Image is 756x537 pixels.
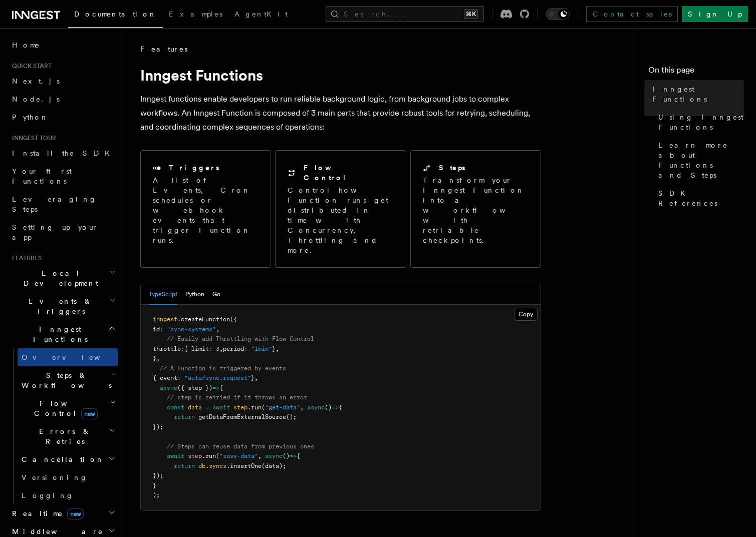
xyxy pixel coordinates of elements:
[286,413,297,420] span: ();
[167,404,184,411] span: const
[325,404,332,411] span: ()
[160,326,163,333] span: :
[22,353,125,361] span: Overview
[18,486,118,504] a: Logging
[682,6,748,22] a: Sign Up
[18,398,110,418] span: Flow Control
[230,316,237,323] span: ({
[654,108,744,136] a: Using Inngest Functions
[8,254,42,262] span: Features
[174,413,195,420] span: return
[8,90,118,108] a: Node.js
[184,345,209,352] span: { limit
[332,404,339,411] span: =>
[18,394,118,422] button: Flow Controlnew
[8,264,118,292] button: Local Development
[153,175,259,245] p: A list of Events, Cron schedules or webhook events that trigger Function runs.
[12,167,72,185] span: Your first Functions
[8,324,108,344] span: Inngest Functions
[140,44,187,54] span: Features
[18,370,112,390] span: Steps & Workflows
[177,384,212,391] span: ({ step })
[153,423,163,430] span: });
[423,175,530,245] p: Transform your Inngest Function into a workflow with retriable checkpoints.
[149,284,177,305] button: TypeScript
[8,62,52,70] span: Quick start
[67,508,84,519] span: new
[140,150,271,268] a: TriggersA list of Events, Cron schedules or webhook events that trigger Function runs.
[167,335,314,342] span: // Easily add Throttling with Flow Control
[12,95,60,103] span: Node.js
[658,188,744,208] span: SDK References
[22,491,74,499] span: Logging
[18,426,109,446] span: Errors & Retries
[223,345,244,352] span: period
[181,345,184,352] span: :
[160,384,177,391] span: async
[209,345,212,352] span: :
[22,473,88,481] span: Versioning
[288,185,393,255] p: Control how Function runs get distributed in time with Concurrency, Throttling and more.
[586,6,678,22] a: Contact sales
[8,134,56,142] span: Inngest tour
[244,345,247,352] span: :
[198,413,286,420] span: getDataFromExternalSource
[297,452,300,459] span: {
[167,443,314,450] span: // Steps can reuse data from previous ones
[307,404,325,411] span: async
[185,284,204,305] button: Python
[300,404,304,411] span: ,
[153,326,160,333] span: id
[265,452,283,459] span: async
[174,462,195,469] span: return
[219,384,223,391] span: {
[251,374,255,381] span: }
[160,365,286,372] span: // A Function is triggered by events
[234,10,288,18] span: AgentKit
[247,404,262,411] span: .run
[153,482,156,489] span: }
[153,316,177,323] span: inngest
[8,296,109,316] span: Events & Triggers
[184,374,251,381] span: "auto/sync.request"
[202,452,216,459] span: .run
[8,504,118,522] button: Realtimenew
[177,374,181,381] span: :
[255,374,258,381] span: ,
[219,345,223,352] span: ,
[233,404,247,411] span: step
[12,149,116,157] span: Install the SDK
[283,452,290,459] span: ()
[216,326,219,333] span: ,
[156,355,160,362] span: ,
[8,348,118,504] div: Inngest Functions
[8,320,118,348] button: Inngest Functions
[18,422,118,450] button: Errors & Retries
[226,462,262,469] span: .insertOne
[12,195,97,213] span: Leveraging Steps
[209,462,226,469] span: syncs
[272,345,276,352] span: }
[177,316,230,323] span: .createFunction
[167,452,184,459] span: await
[167,394,307,401] span: // step is retried if it throws an error
[219,452,258,459] span: "save-data"
[514,308,538,321] button: Copy
[153,374,177,381] span: { event
[18,454,104,464] span: Cancellation
[410,150,541,268] a: StepsTransform your Inngest Function into a workflow with retriable checkpoints.
[12,40,40,50] span: Home
[212,384,219,391] span: =>
[12,223,98,241] span: Setting up your app
[12,77,60,85] span: Next.js
[228,3,294,27] a: AgentKit
[8,218,118,246] a: Setting up your app
[275,150,406,268] a: Flow ControlControl how Function runs get distributed in time with Concurrency, Throttling and more.
[262,462,286,469] span: (data);
[212,284,220,305] button: Go
[198,462,205,469] span: db
[140,92,541,134] p: Inngest functions enable developers to run reliable background logic, from background jobs to com...
[216,452,219,459] span: (
[8,144,118,162] a: Install the SDK
[18,348,118,366] a: Overview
